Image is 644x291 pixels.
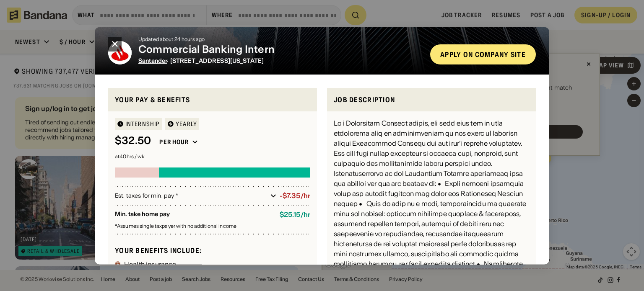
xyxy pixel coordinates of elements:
[138,37,423,42] div: Updated about 24 hours ago
[115,155,310,160] div: at 40 hrs / wk
[115,135,151,147] div: $ 32.50
[280,192,310,200] div: -$7.35/hr
[138,57,167,64] a: Santander
[138,44,423,56] div: Commercial Banking Intern
[115,246,310,255] div: Your benefits include:
[125,121,160,127] div: Internship
[440,51,526,58] div: Apply on company site
[115,211,273,219] div: Min. take home pay
[159,139,189,146] div: Per hour
[115,192,267,200] div: Est. taxes for min. pay *
[334,95,529,105] div: Job Description
[176,121,197,127] div: YEARLY
[138,57,423,64] div: · [STREET_ADDRESS][US_STATE]
[115,95,310,105] div: Your pay & benefits
[115,224,310,229] div: Assumes single taxpayer with no additional income
[124,261,177,268] div: Health insurance
[108,41,132,64] img: Santander logo
[280,211,310,219] div: $ 25.15 / hr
